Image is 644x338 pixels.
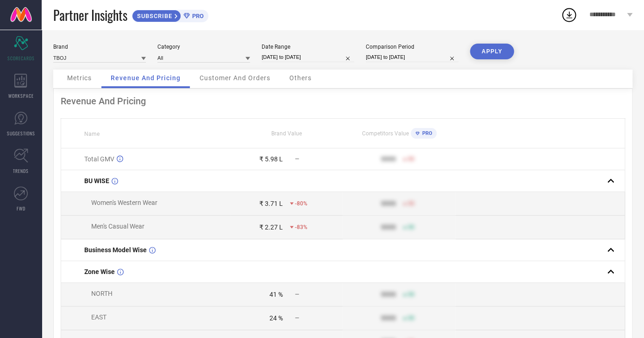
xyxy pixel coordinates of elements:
div: 9999 [381,200,396,207]
span: Others [289,74,312,82]
span: Women's Western Wear [91,199,157,206]
span: NORTH [91,290,113,297]
span: — [295,156,299,162]
span: SCORECARDS [7,55,35,62]
span: 50 [408,224,414,230]
div: Category [157,44,250,50]
span: Revenue And Pricing [111,74,181,82]
span: SUGGESTIONS [7,130,35,137]
span: WORKSPACE [8,92,34,99]
div: Date Range [262,44,354,50]
div: Revenue And Pricing [61,96,625,107]
span: Business Model Wise [84,246,147,254]
span: PRO [190,13,204,19]
button: APPLY [470,44,514,59]
span: — [295,291,299,298]
div: Open download list [561,6,577,23]
input: Select comparison period [366,52,458,62]
div: 9999 [381,155,396,163]
span: TRENDS [13,167,29,174]
span: — [295,315,299,321]
div: Brand [53,44,146,50]
div: 41 % [269,291,283,298]
span: -80% [295,200,307,207]
div: 9999 [381,223,396,231]
span: PRO [419,130,432,136]
span: Total GMV [84,155,114,163]
div: 9999 [381,314,396,322]
span: 50 [408,156,414,162]
span: FWD [17,205,25,212]
span: 50 [408,200,414,207]
span: SUBSCRIBE [132,13,175,19]
span: Men's Casual Wear [91,223,144,230]
div: 24 % [269,314,283,322]
span: 50 [408,291,414,298]
span: Zone Wise [84,268,115,275]
span: EAST [91,313,106,321]
div: ₹ 2.27 L [259,223,283,231]
span: Competitors Value [362,130,408,137]
div: ₹ 5.98 L [259,155,283,163]
span: BU WISE [84,177,109,185]
span: Metrics [67,74,92,82]
div: Comparison Period [366,44,458,50]
a: SUBSCRIBEPRO [132,7,208,22]
div: 9999 [381,291,396,298]
span: Brand Value [271,130,302,137]
span: 50 [408,315,414,321]
input: Select date range [262,52,354,62]
span: Customer And Orders [200,74,270,82]
span: -83% [295,224,307,230]
div: ₹ 3.71 L [259,200,283,207]
span: Partner Insights [53,6,127,25]
span: Name [84,131,100,137]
